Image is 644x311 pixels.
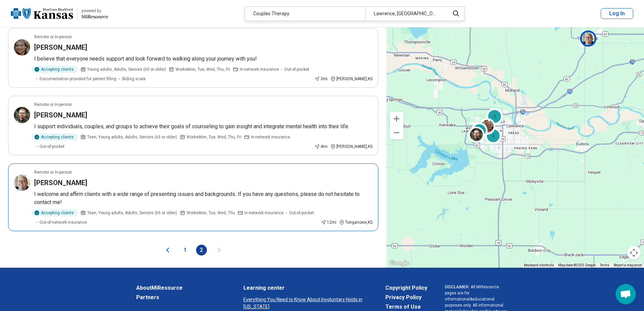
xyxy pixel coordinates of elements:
span: DISCLAIMER [445,285,469,289]
a: Terms [600,263,610,267]
h3: [PERSON_NAME] [34,43,87,52]
a: AboutMiResource [136,284,226,292]
span: Works Mon, Tue, Wed, Thu [187,210,235,216]
div: Couples Therapy [245,7,365,21]
button: Map camera controls [627,246,641,260]
a: Terms of Use [385,303,427,311]
div: [PERSON_NAME] , KS [330,143,373,150]
img: Google [388,259,410,268]
span: Teen, Young adults, Adults, Seniors (65 or older) [87,210,177,216]
a: Open this area in Google Maps (opens a new window) [388,259,410,268]
div: Accepting clients [31,209,78,217]
p: I support individuals, couples, and groups to achieve their goals of counseling to gain insight a... [34,123,373,131]
div: 12 mi [321,219,336,225]
a: Open chat [616,284,636,304]
span: Documentation provided for patient filling [40,76,116,82]
button: Log In [601,8,633,19]
div: Accepting clients [31,66,78,73]
button: Keyboard shortcuts [524,263,554,268]
div: 4 mi [314,143,328,150]
button: Next page [215,245,223,256]
span: Out-of-pocket [284,66,309,72]
p: Remote or In-person [34,102,72,108]
span: In-network insurance [244,210,284,216]
p: I welcome and affirm clients with a wide range of presenting issues and backgrounds. If you have ... [34,190,373,206]
span: In-network insurance [251,134,290,140]
button: 2 [196,245,207,256]
span: Works Mon, Tue, Wed, Thu, Fri [187,134,241,140]
p: I believe that everyone needs support and look forward to walking along your journey with you! [34,55,373,63]
h3: [PERSON_NAME] [34,110,87,120]
span: Out-of-pocket [289,210,314,216]
p: Remote or In-person [34,34,72,40]
button: Previous page [164,245,172,256]
span: Map data ©2025 Google [558,263,596,267]
span: Out-of-pocket [40,143,65,150]
a: Copyright Policy [385,284,427,292]
a: Blue Cross Blue Shield Kansaspowered by [11,5,108,22]
a: Partners [136,293,226,302]
span: Works Mon, Tue, Wed, Thu, Fri [175,66,230,72]
a: Report a map error [614,263,642,267]
button: Zoom in [390,112,403,126]
a: Learning center [243,284,368,292]
img: Blue Cross Blue Shield Kansas [11,5,73,22]
div: 3 mi [314,76,328,82]
p: Remote or In-person [34,169,72,175]
span: Sliding scale [122,76,146,82]
span: Young adults, Adults, Seniors (65 or older) [87,66,166,72]
span: In-network insurance [240,66,279,72]
div: Accepting clients [31,133,78,141]
div: Tonganoxie , KS [339,219,373,225]
div: 2 [486,108,503,124]
h3: [PERSON_NAME] [34,178,87,187]
button: 1 [180,245,191,256]
div: Lawrence, [GEOGRAPHIC_DATA] [365,7,446,21]
button: Zoom out [390,126,403,139]
span: Teen, Young adults, Adults, Seniors (65 or older) [87,134,177,140]
span: Out-of-network insurance [40,219,87,225]
div: 2 [471,122,487,138]
div: 2 [485,127,501,143]
div: powered by [81,8,108,14]
div: [PERSON_NAME] , KS [330,76,373,82]
a: Privacy Policy [385,293,427,302]
a: Everything You Need to Know About Involuntary Holds in [US_STATE] [243,296,368,310]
